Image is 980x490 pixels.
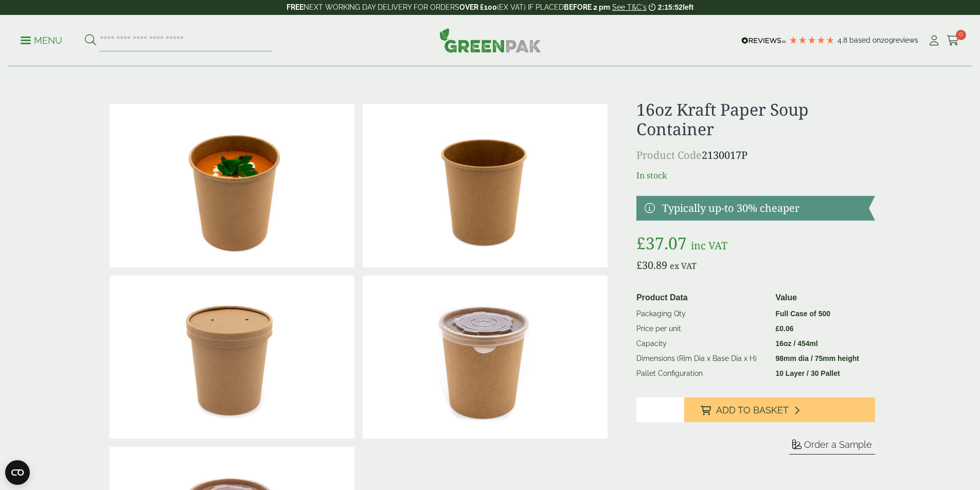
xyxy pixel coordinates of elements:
[21,34,62,47] p: Menu
[459,3,497,11] strong: OVER £100
[947,33,959,48] a: 0
[956,30,966,40] span: 0
[804,439,872,450] span: Order a Sample
[636,232,687,254] bdi: 37.07
[775,339,818,348] strong: 16oz / 454ml
[775,310,830,318] strong: Full Case of 500
[670,260,697,271] span: ex VAT
[564,3,610,11] strong: BEFORE 2 pm
[849,36,881,44] span: Based on
[636,258,667,272] bdi: 30.89
[636,169,875,182] p: In stock
[636,100,875,139] h1: 16oz Kraft Paper Soup Container
[741,37,786,44] img: REVIEWS.io
[5,460,30,485] button: Open CMP widget
[947,35,959,46] i: Cart
[716,405,789,416] span: Add to Basket
[683,3,693,11] span: left
[632,366,771,381] td: Pallet Configuration
[789,439,875,455] button: Order a Sample
[363,276,608,439] img: Kraft 16oz With Plastic Lid
[110,276,354,439] img: Kraft 16oz With Cardboard Lid
[632,306,771,321] td: Packaging Qty
[110,104,354,267] img: Kraft 16oz With Soup
[691,239,727,252] span: inc VAT
[838,36,849,44] span: 4.8
[658,3,683,11] span: 2:15:52
[928,35,940,46] i: My Account
[439,28,541,52] img: GreenPak Supplies
[636,258,642,272] span: £
[893,36,918,44] span: reviews
[632,351,771,366] td: Dimensions (Rim Dia x Base Dia x H)
[636,148,702,162] span: Product Code
[612,3,647,11] a: See T&C's
[632,321,771,336] td: Price per unit
[287,3,304,11] strong: FREE
[21,34,62,45] a: Menu
[636,148,875,163] p: 2130017P
[632,336,771,351] td: Capacity
[771,289,870,306] th: Value
[789,35,835,45] div: 4.78 Stars
[775,324,779,333] span: £
[775,354,859,362] strong: 98mm dia / 75mm height
[775,324,793,333] bdi: 0.06
[632,289,771,306] th: Product Data
[775,369,840,377] strong: 10 Layer / 30 Pallet
[881,36,893,44] span: 209
[636,232,646,254] span: £
[684,397,875,422] button: Add to Basket
[363,104,608,267] img: Kraft 16oz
